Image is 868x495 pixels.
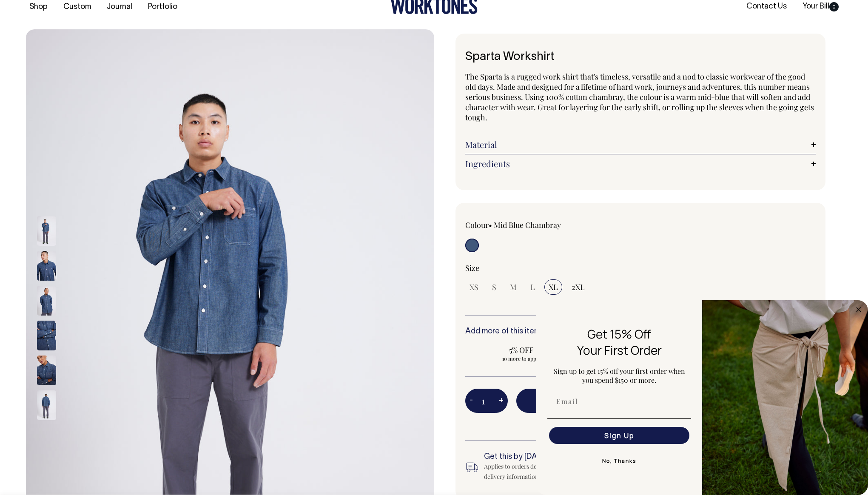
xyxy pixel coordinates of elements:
h6: Add more of this item or any other pieces from the collection to save [465,327,816,336]
span: Your First Order [577,342,662,358]
span: L [530,282,535,292]
button: - [465,393,477,410]
div: Applies to orders delivered in Australian metro areas. For all delivery information, . [484,461,657,482]
div: Colour [465,220,606,230]
button: + [495,393,508,410]
span: Spend AUD350 more to get FREE SHIPPING [516,418,816,428]
img: mid-blue-chambray [37,286,56,316]
a: Material [465,139,816,150]
div: Size [465,263,816,273]
a: Ingredients [465,159,816,169]
input: L [526,279,539,295]
button: No, Thanks [547,452,691,469]
input: S [488,279,501,295]
span: Sign up to get 15% off your first order when you spend $150 or more. [554,367,685,384]
img: mid-blue-chambray [37,321,56,350]
h6: Get this by [DATE] [484,453,657,461]
span: 2XL [572,282,585,292]
span: • [489,220,492,230]
input: M [506,279,521,295]
img: 5e34ad8f-4f05-4173-92a8-ea475ee49ac9.jpeg [702,300,868,495]
input: 2XL [567,279,589,295]
img: mid-blue-chambray [37,216,56,246]
label: Mid Blue Chambray [494,220,561,230]
span: S [492,282,496,292]
span: XL [549,282,558,292]
span: M [510,282,517,292]
img: mid-blue-chambray [37,390,56,420]
span: The Sparta is a rugged work shirt that's timeless, versatile and a nod to classic workwear of the... [465,71,814,122]
div: FLYOUT Form [536,300,868,495]
img: mid-blue-chambray [37,356,56,385]
button: Add to bill —AUD60.00 [516,389,816,412]
input: Email [549,393,689,410]
img: mid-blue-chambray [37,251,56,281]
span: XS [470,282,478,292]
span: 10 more to apply [470,355,574,362]
span: 0 [829,2,839,11]
input: 5% OFF 10 more to apply [465,342,578,364]
button: Sign Up [549,427,689,444]
input: XL [544,279,562,295]
h1: Sparta Workshirt [465,51,816,64]
button: Close dialog [854,304,864,315]
img: underline [547,418,691,419]
span: 5% OFF [470,345,574,355]
span: Get 15% Off [587,326,651,342]
input: XS [465,279,483,295]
